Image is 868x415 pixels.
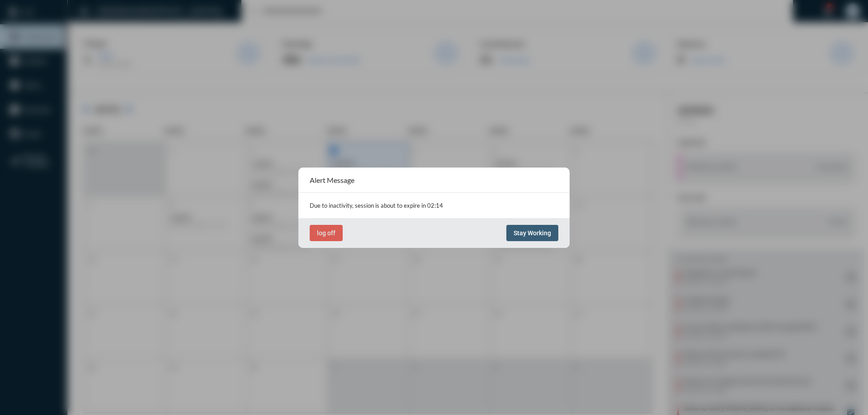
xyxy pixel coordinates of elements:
p: Due to inactivity, session is about to expire in 02:14 [310,202,558,209]
h2: Alert Message [310,176,354,184]
span: log off [317,229,335,237]
button: log off [310,225,343,241]
button: Stay Working [506,225,558,241]
span: Stay Working [514,229,551,237]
